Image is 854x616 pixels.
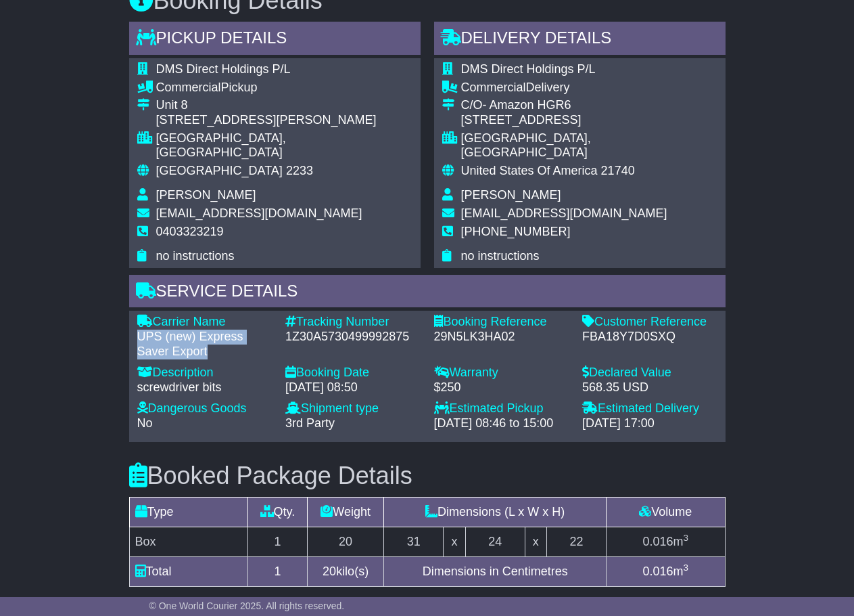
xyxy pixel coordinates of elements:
td: Dimensions in Centimetres [384,557,606,587]
span: 0.016 [642,565,673,578]
span: [PERSON_NAME] [461,188,561,202]
span: no instructions [156,249,235,263]
td: Type [129,498,248,527]
sup: 3 [683,563,688,573]
td: x [444,527,466,557]
td: 22 [547,527,607,557]
div: Dangerous Goods [137,401,272,416]
span: United States Of America [461,164,598,177]
div: [STREET_ADDRESS][PERSON_NAME] [156,113,412,128]
div: Carrier Name [137,315,272,330]
span: [EMAIL_ADDRESS][DOMAIN_NAME] [156,206,362,220]
span: DMS Direct Holdings P/L [461,62,596,76]
span: DMS Direct Holdings P/L [156,62,291,76]
div: screwdriver bits [137,380,272,395]
span: Commercial [461,81,526,94]
td: 31 [384,527,444,557]
span: No [137,416,153,430]
div: 29N5LK3HA02 [434,330,569,345]
div: Delivery Details [434,22,726,58]
div: Shipment type [285,401,421,416]
td: x [525,527,547,557]
div: [DATE] 08:46 to 15:00 [434,416,569,431]
div: Estimated Pickup [434,401,569,416]
td: Dimensions (L x W x H) [384,498,606,527]
span: [PHONE_NUMBER] [461,225,571,238]
span: Commercial [156,81,221,94]
span: no instructions [461,249,540,263]
td: Volume [606,498,725,527]
td: Weight [307,498,384,527]
td: 1 [248,527,308,557]
td: m [606,557,725,587]
span: [EMAIL_ADDRESS][DOMAIN_NAME] [461,206,667,220]
sup: 3 [683,533,688,543]
td: Qty. [248,498,308,527]
span: 21740 [601,164,635,177]
div: Pickup Details [129,22,421,58]
td: 1 [248,557,308,587]
span: 20 [323,565,336,578]
div: Pickup [156,81,412,95]
div: Customer Reference [582,315,717,330]
div: Booking Date [285,366,421,380]
div: Delivery [461,81,717,95]
div: [DATE] 17:00 [582,416,717,431]
div: Declared Value [582,366,717,380]
div: Service Details [129,275,726,311]
span: [PERSON_NAME] [156,188,256,202]
div: 568.35 USD [582,380,717,395]
td: Box [129,527,248,557]
td: 20 [307,527,384,557]
div: $250 [434,380,569,395]
span: 2233 [286,164,313,177]
div: [GEOGRAPHIC_DATA], [GEOGRAPHIC_DATA] [461,131,717,160]
div: UPS (new) Express Saver Export [137,330,272,359]
div: Tracking Number [285,315,421,330]
span: © One World Courier 2025. All rights reserved. [149,600,345,611]
td: m [606,527,725,557]
div: Warranty [434,366,569,380]
div: C/O- Amazon HGR6 [461,98,717,113]
span: 3rd Party [285,416,335,430]
h3: Booked Package Details [129,462,726,489]
div: Description [137,366,272,380]
div: Booking Reference [434,315,569,330]
div: [STREET_ADDRESS] [461,113,717,128]
div: FBA18Y7D0SXQ [582,330,717,345]
span: 0.016 [642,535,673,548]
td: Total [129,557,248,587]
span: [GEOGRAPHIC_DATA] [156,164,283,177]
div: Unit 8 [156,98,412,113]
div: 1Z30A5730499992875 [285,330,421,345]
div: [DATE] 08:50 [285,380,421,395]
td: 24 [465,527,525,557]
div: [GEOGRAPHIC_DATA], [GEOGRAPHIC_DATA] [156,131,412,160]
div: Estimated Delivery [582,401,717,416]
span: 0403323219 [156,225,224,238]
td: kilo(s) [307,557,384,587]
